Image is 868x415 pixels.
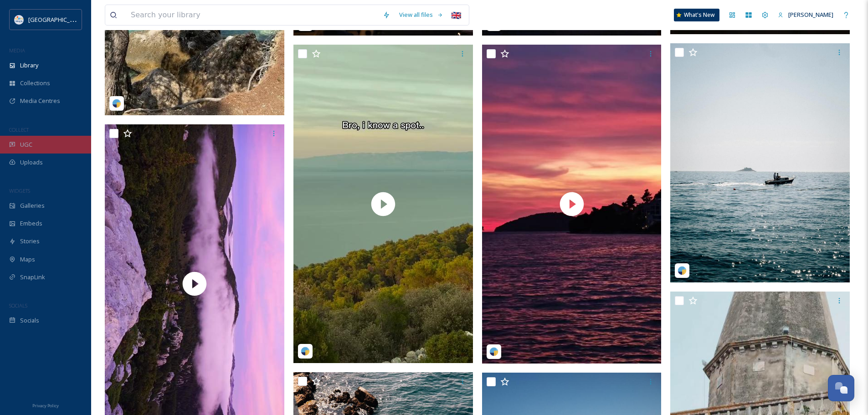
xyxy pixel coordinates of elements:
[773,6,838,24] a: [PERSON_NAME]
[788,10,833,19] span: [PERSON_NAME]
[20,79,50,87] span: Collections
[20,97,60,105] span: Media Centres
[20,273,45,282] span: SnapLink
[28,15,86,24] span: [GEOGRAPHIC_DATA]
[9,187,30,194] span: WIDGETS
[20,237,40,246] span: Stories
[301,347,310,356] img: snapsea-logo.png
[112,99,121,108] img: snapsea-logo.png
[20,255,35,264] span: Maps
[20,201,45,210] span: Galleries
[20,140,32,149] span: UGC
[9,47,25,54] span: MEDIA
[670,43,850,282] img: alexanderfumaneri-18413506390108142.jpeg
[20,61,38,70] span: Library
[20,219,42,228] span: Embeds
[674,9,719,21] a: What's New
[126,5,378,25] input: Search your library
[293,45,473,363] img: thumbnail
[448,7,464,23] div: 🇬🇧
[9,302,27,309] span: SOCIALS
[489,347,498,356] img: snapsea-logo.png
[678,266,687,275] img: snapsea-logo.png
[828,375,854,401] button: Open Chat
[32,403,59,409] span: Privacy Policy
[15,15,24,24] img: HTZ_logo_EN.svg
[482,45,662,364] img: thumbnail
[32,400,59,410] a: Privacy Policy
[9,126,29,133] span: COLLECT
[20,158,43,167] span: Uploads
[20,316,39,325] span: Socials
[395,6,448,24] a: View all files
